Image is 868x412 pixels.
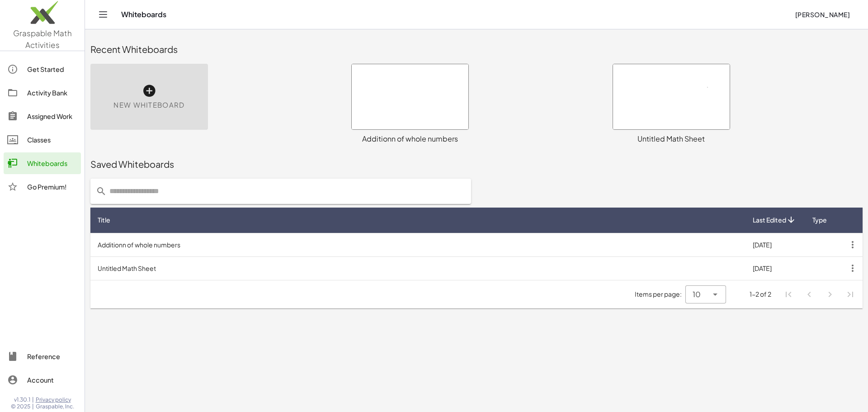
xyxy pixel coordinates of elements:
[693,289,701,300] span: 10
[11,403,30,410] span: © 2025
[778,284,861,305] nav: Pagination Navigation
[98,215,110,225] span: Title
[27,181,77,192] div: Go Premium!
[4,346,81,367] a: Reference
[4,129,81,151] a: Classes
[4,105,81,127] a: Assigned Work
[96,186,107,197] i: prepended action
[32,396,34,403] span: |
[113,100,184,110] span: New Whiteboard
[788,6,857,23] button: [PERSON_NAME]
[13,28,72,50] span: Graspable Math Activities
[745,256,804,280] td: [DATE]
[90,43,863,56] div: Recent Whiteboards
[27,111,77,122] div: Assigned Work
[32,403,34,410] span: |
[27,374,77,385] div: Account
[795,10,850,19] span: [PERSON_NAME]
[14,396,30,403] span: v1.30.1
[27,351,77,362] div: Reference
[812,215,827,225] span: Type
[27,87,77,98] div: Activity Bank
[750,289,771,299] div: 1-2 of 2
[4,152,81,174] a: Whiteboards
[36,396,74,403] a: Privacy policy
[4,82,81,104] a: Activity Bank
[90,233,745,256] td: Additionn of whole numbers
[90,158,863,170] div: Saved Whiteboards
[96,7,110,22] button: Toggle navigation
[4,58,81,80] a: Get Started
[745,233,804,256] td: [DATE]
[351,133,469,144] div: Additionn of whole numbers
[36,403,74,410] span: Graspable, Inc.
[27,158,77,169] div: Whiteboards
[27,64,77,75] div: Get Started
[90,256,745,280] td: Untitled Math Sheet
[753,215,786,225] span: Last Edited
[613,133,730,144] div: Untitled Math Sheet
[27,134,77,145] div: Classes
[635,289,685,299] span: Items per page:
[4,369,81,391] a: Account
